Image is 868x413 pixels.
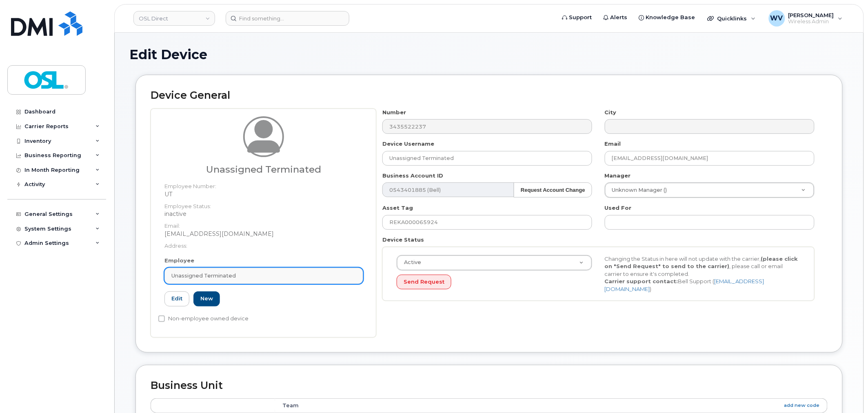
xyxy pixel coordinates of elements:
a: New [193,291,220,306]
input: Non-employee owned device [158,315,165,322]
label: Email [605,140,621,148]
a: [EMAIL_ADDRESS][DOMAIN_NAME] [604,278,764,292]
dd: [EMAIL_ADDRESS][DOMAIN_NAME] [164,230,363,238]
span: Unknown Manager () [607,187,667,194]
button: Request Account Change [514,182,592,198]
label: Asset Tag [382,204,413,212]
label: Number [382,109,406,116]
label: Non-employee owned device [158,314,249,324]
a: Edit [164,291,189,306]
h3: Unassigned Terminated [164,164,363,175]
span: Unassigned Terminated [171,272,236,280]
a: add new code [784,402,820,409]
div: Changing the Status in here will not update with the carrier, , please call or email carrier to e... [598,255,806,293]
label: City [605,109,617,116]
h1: Edit Device [129,47,849,62]
a: Unknown Manager () [605,183,814,198]
strong: Carrier support contact: [604,278,678,284]
dd: UT [164,190,363,198]
label: Device Status [382,236,424,244]
dd: inactive [164,210,363,218]
dt: Employee Number: [164,178,363,190]
label: Device Username [382,140,434,148]
label: Manager [605,172,631,180]
strong: Request Account Change [521,187,585,193]
a: Unassigned Terminated [164,268,363,284]
label: Employee [164,257,194,264]
th: Team [275,398,828,413]
h2: Device General [151,90,828,101]
dt: Employee Status: [164,198,363,210]
label: Business Account ID [382,172,443,180]
a: Active [397,255,592,270]
dt: Email: [164,218,363,230]
h2: Business Unit [151,380,828,391]
dt: Address: [164,238,363,250]
label: Used For [605,204,632,212]
span: Active [399,259,421,266]
button: Send Request [397,275,451,290]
